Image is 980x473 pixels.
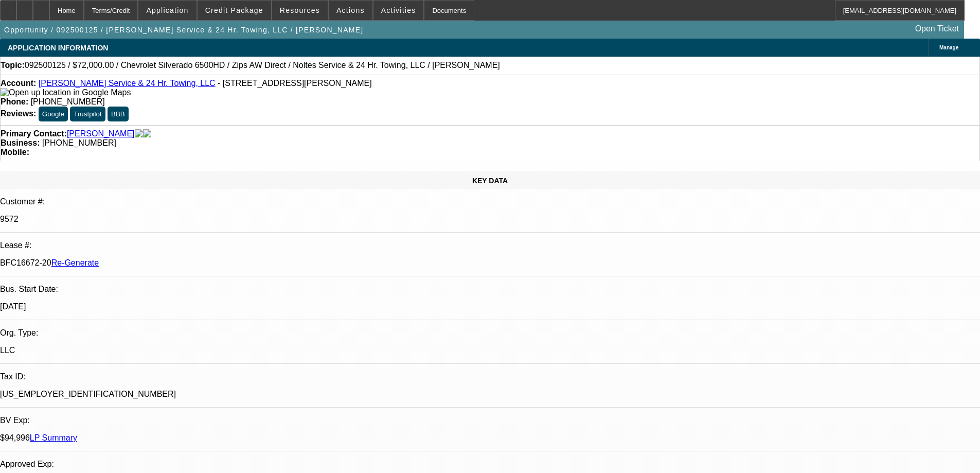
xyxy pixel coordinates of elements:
[205,6,263,14] span: Credit Package
[108,107,129,121] button: BBB
[198,1,271,20] button: Credit Package
[135,129,143,138] img: facebook-icon.png
[51,258,99,267] a: Re-Generate
[4,26,363,34] span: Opportunity / 092500125 / [PERSON_NAME] Service & 24 Hr. Towing, LLC / [PERSON_NAME]
[336,6,365,14] span: Actions
[39,79,216,87] a: [PERSON_NAME] Service & 24 Hr. Towing, LLC
[8,44,108,52] span: APPLICATION INFORMATION
[381,6,416,14] span: Activities
[42,138,116,147] span: [PHONE_NUMBER]
[911,20,963,38] a: Open Ticket
[1,88,131,97] a: View Google Maps
[138,1,196,20] button: Application
[329,1,372,20] button: Actions
[70,107,105,121] button: Trustpilot
[1,129,67,138] strong: Primary Contact:
[146,6,188,14] span: Application
[280,6,320,14] span: Resources
[472,177,508,185] span: KEY DATA
[1,88,131,97] img: Open up location in Google Maps
[1,61,25,70] strong: Topic:
[218,79,372,87] span: - [STREET_ADDRESS][PERSON_NAME]
[25,61,500,70] span: 092500125 / $72,000.00 / Chevrolet Silverado 6500HD / Zips AW Direct / Noltes Service & 24 Hr. To...
[272,1,328,20] button: Resources
[1,109,36,118] strong: Reviews:
[30,433,77,442] a: LP Summary
[373,1,424,20] button: Activities
[1,79,36,87] strong: Account:
[143,129,151,138] img: linkedin-icon.png
[939,45,958,50] span: Manage
[1,97,28,106] strong: Phone:
[67,129,135,138] a: [PERSON_NAME]
[1,138,40,147] strong: Business:
[39,107,68,121] button: Google
[31,97,105,106] span: [PHONE_NUMBER]
[1,148,29,156] strong: Mobile:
